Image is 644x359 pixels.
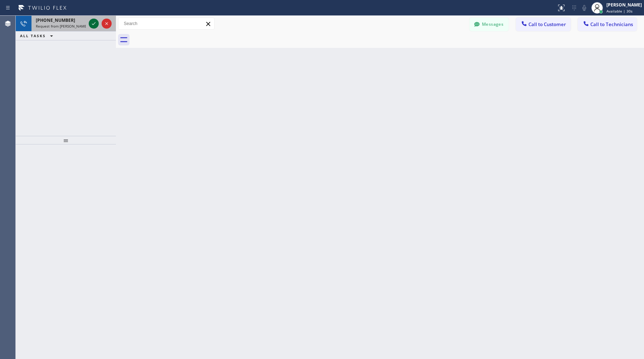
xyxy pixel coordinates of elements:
[528,21,566,28] span: Call to Customer
[579,3,589,13] button: Mute
[20,33,46,38] span: ALL TASKS
[578,18,637,31] button: Call to Technicians
[606,9,633,14] span: Available | 30s
[102,19,112,29] button: Reject
[118,18,214,29] input: Search
[606,2,642,8] div: [PERSON_NAME]
[36,24,101,29] span: Request from [PERSON_NAME] (direct)
[36,17,75,23] span: [PHONE_NUMBER]
[469,18,509,31] button: Messages
[516,18,571,31] button: Call to Customer
[590,21,633,28] span: Call to Technicians
[89,19,99,29] button: Accept
[16,31,60,40] button: ALL TASKS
